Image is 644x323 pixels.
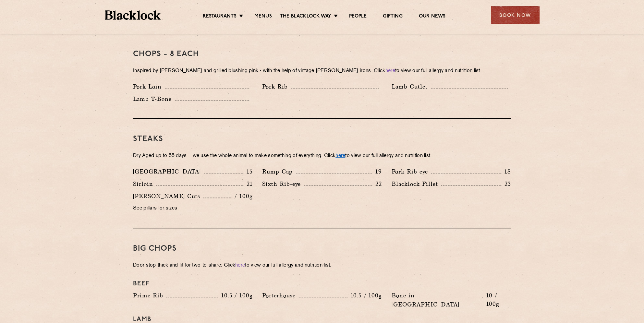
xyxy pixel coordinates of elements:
[203,13,237,20] a: Restaurants
[419,13,446,20] a: Our News
[133,66,511,76] p: Inspired by [PERSON_NAME] and grilled blushing pink - with the help of vintage [PERSON_NAME] iron...
[372,180,382,188] p: 22
[383,13,402,20] a: Gifting
[392,167,431,176] p: Pork Rib-eye
[483,291,511,308] p: 10 / 100g
[501,180,511,188] p: 23
[231,192,252,200] p: / 100g
[133,50,511,58] h3: Chops - 8 each
[491,6,540,24] div: Book Now
[235,263,245,268] a: here
[254,13,272,20] a: Menus
[133,291,166,300] p: Prime Rib
[133,245,511,253] h3: Big Chops
[392,179,441,188] p: Blacklock Fillet
[133,204,252,213] p: See pillars for sizes
[385,68,395,73] a: here
[133,82,165,91] p: Pork Loin
[392,82,431,91] p: Lamb Cutlet
[133,135,511,143] h3: Steaks
[347,291,382,300] p: 10.5 / 100g
[133,151,511,161] p: Dry Aged up to 55 days − we use the whole animal to make something of everything. Click to view o...
[105,10,161,20] img: BL_Textured_Logo-footer-cropped.svg
[262,291,299,300] p: Porterhouse
[372,167,382,176] p: 19
[243,167,253,176] p: 15
[262,82,291,91] p: Pork Rib
[133,192,203,201] p: [PERSON_NAME] Cuts
[133,261,511,270] p: Door-stop-thick and fit for two-to-share. Click to view our full allergy and nutrition list.
[133,179,156,188] p: Sirloin
[501,167,511,176] p: 18
[280,13,331,20] a: The Blacklock Way
[133,280,511,288] h4: Beef
[335,153,345,158] a: here
[262,179,304,188] p: Sixth Rib-eye
[133,167,204,176] p: [GEOGRAPHIC_DATA]
[218,291,252,300] p: 10.5 / 100g
[392,291,482,309] p: Bone in [GEOGRAPHIC_DATA]
[133,94,175,103] p: Lamb T-Bone
[243,180,253,188] p: 21
[262,167,296,176] p: Rump Cap
[349,13,367,20] a: People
